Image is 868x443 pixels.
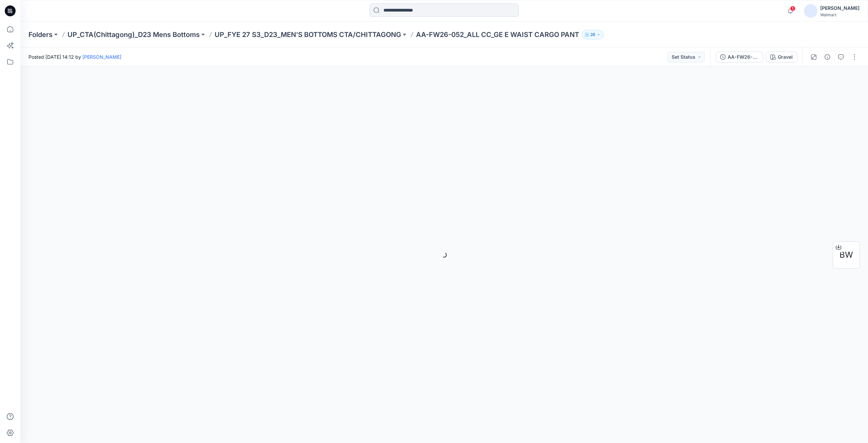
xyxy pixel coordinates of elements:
[840,249,853,261] span: BW
[766,52,797,62] button: Gravel
[590,31,595,38] p: 26
[28,53,121,60] span: Posted [DATE] 14:12 by
[28,30,53,39] a: Folders
[582,30,604,39] button: 26
[416,30,579,39] p: AA-FW26-052_ALL CC_GE E WAIST CARGO PANT
[778,53,793,61] div: Gravel
[790,6,795,11] span: 1
[215,30,401,39] a: UP_FYE 27 S3_D23_MEN’S BOTTOMS CTA/CHITTAGONG
[820,4,860,12] div: [PERSON_NAME]
[804,4,817,18] img: avatar
[716,52,763,62] button: AA-FW26-052_ALL CC_GE E WAIST CARGO PANT
[822,52,833,62] button: Details
[82,54,121,60] a: [PERSON_NAME]
[820,12,860,17] div: Walmart
[728,53,759,61] div: AA-FW26-052_ALL CC_GE E WAIST CARGO PANT
[67,30,200,39] a: UP_CTA(Chittagong)_D23 Mens Bottoms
